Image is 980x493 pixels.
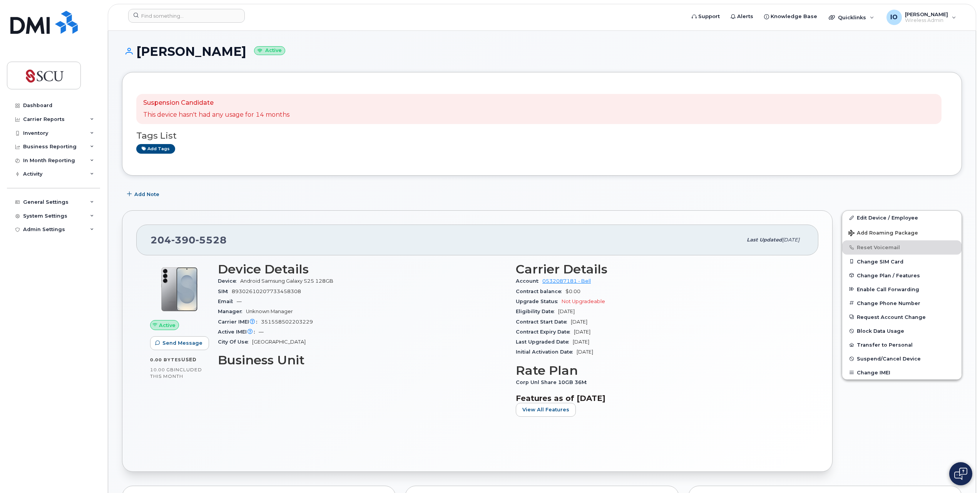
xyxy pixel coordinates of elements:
h3: Features as of [DATE] [516,394,804,403]
span: [DATE] [782,237,799,243]
span: Android Samsung Galaxy S25 128GB [240,278,333,284]
h3: Device Details [218,262,507,276]
span: 5528 [196,234,227,246]
button: Enable Call Forwarding [842,282,962,296]
span: View All Features [522,406,569,413]
button: Block Data Usage [842,324,962,338]
span: 390 [171,234,196,246]
span: Device [218,278,240,284]
span: [DATE] [558,309,575,314]
span: Active [159,322,176,329]
button: Add Roaming Package [842,225,962,240]
span: — [237,298,242,304]
h3: Business Unit [218,353,507,367]
span: Initial Activation Date [516,349,577,355]
span: Contract balance [516,288,565,294]
h1: [PERSON_NAME] [122,45,962,58]
button: Transfer to Personal [842,338,962,352]
img: Open chat [954,468,967,480]
button: Change Phone Number [842,296,962,310]
button: Suspend/Cancel Device [842,352,962,366]
span: Eligibility Date [516,309,558,314]
button: Change IMEI [842,366,962,379]
span: Corp Unl Share 10GB 36M [516,379,590,385]
p: Suspension Candidate [143,99,289,107]
span: Upgrade Status [516,298,562,304]
button: Change Plan / Features [842,268,962,282]
a: 0532087181 - Bell [542,278,591,284]
a: Add tags [136,144,175,154]
h3: Carrier Details [516,262,804,276]
span: 204 [151,234,227,246]
span: Change Plan / Features [857,272,920,278]
span: [DATE] [573,339,589,345]
span: Not Upgradeable [562,298,605,304]
span: used [181,357,197,362]
span: Contract Expiry Date [516,329,574,335]
span: Active IMEI [218,329,259,335]
span: Manager [218,309,246,314]
button: Send Message [150,336,209,350]
span: City Of Use [218,339,252,345]
span: SIM [218,288,232,294]
button: Add Note [122,187,166,201]
button: Change SIM Card [842,255,962,268]
button: View All Features [516,403,576,417]
span: [DATE] [574,329,590,335]
h3: Tags List [136,131,948,141]
button: Reset Voicemail [842,240,962,254]
h3: Rate Plan [516,364,804,377]
span: Send Message [162,339,202,347]
span: included this month [150,367,202,379]
span: — [259,329,264,335]
span: 0.00 Bytes [150,357,181,362]
a: Edit Device / Employee [842,211,962,225]
span: Last updated [747,237,782,243]
span: Carrier IMEI [218,319,261,325]
span: 89302610207733458308 [232,288,301,294]
span: Add Roaming Package [848,230,918,237]
span: Contract Start Date [516,319,571,325]
span: Suspend/Cancel Device [857,356,921,362]
span: 351558502203229 [261,319,313,325]
span: 10.00 GB [150,367,174,372]
button: Request Account Change [842,310,962,324]
img: s25plus.png [156,266,202,312]
span: Last Upgraded Date [516,339,573,345]
span: Enable Call Forwarding [857,286,919,292]
span: Email [218,298,237,304]
span: [GEOGRAPHIC_DATA] [252,339,306,345]
span: Account [516,278,542,284]
span: [DATE] [571,319,587,325]
span: Add Note [134,191,159,198]
p: This device hasn't had any usage for 14 months [143,111,289,119]
small: Active [254,46,285,55]
span: [DATE] [577,349,593,355]
span: Unknown Manager [246,309,293,314]
span: $0.00 [565,288,580,294]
